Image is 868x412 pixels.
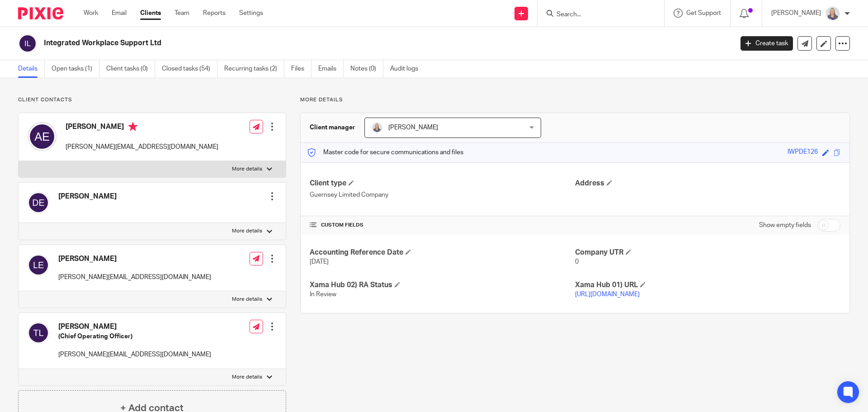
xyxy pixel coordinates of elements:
[372,122,382,133] img: Debbie%20Noon%20Professional%20Photo.jpg
[575,248,840,257] h4: Company UTR
[310,280,575,290] h4: Xama Hub 02) RA Status
[112,9,127,18] a: Email
[310,248,575,257] h4: Accounting Reference Date
[310,123,355,132] h3: Client manager
[18,60,45,78] a: Details
[28,322,49,344] img: svg%3E
[58,350,211,359] p: [PERSON_NAME][EMAIL_ADDRESS][DOMAIN_NAME]
[58,254,211,264] h4: [PERSON_NAME]
[310,190,575,199] p: Guernsey Limited Company
[575,259,579,265] span: 0
[128,122,137,131] i: Primary
[390,60,425,78] a: Audit logs
[18,34,37,53] img: svg%3E
[826,6,840,21] img: Debbie%20Noon%20Professional%20Photo.jpg
[556,11,637,19] input: Search
[66,122,218,133] h4: [PERSON_NAME]
[203,9,226,18] a: Reports
[224,60,284,78] a: Recurring tasks (2)
[58,332,211,341] h5: (Chief Operating Officer)
[575,291,640,298] a: [URL][DOMAIN_NAME]
[232,227,262,235] p: More details
[175,9,189,18] a: Team
[232,374,262,381] p: More details
[84,9,98,18] a: Work
[58,273,211,282] p: [PERSON_NAME][EMAIL_ADDRESS][DOMAIN_NAME]
[307,148,463,157] p: Master code for secure communications and files
[388,124,438,131] span: [PERSON_NAME]
[162,60,217,78] a: Closed tasks (54)
[28,122,57,151] img: svg%3E
[310,291,336,298] span: In Review
[44,38,590,48] h2: Integrated Workplace Support Ltd
[18,96,286,104] p: Client contacts
[52,60,99,78] a: Open tasks (1)
[28,254,49,276] img: svg%3E
[310,259,329,265] span: [DATE]
[310,179,575,188] h4: Client type
[140,9,161,18] a: Clients
[788,147,818,158] div: IWPDE126
[686,10,721,16] span: Get Support
[741,36,793,51] a: Create task
[66,142,218,152] p: [PERSON_NAME][EMAIL_ADDRESS][DOMAIN_NAME]
[771,9,821,18] p: [PERSON_NAME]
[575,179,840,188] h4: Address
[300,96,850,104] p: More details
[759,221,811,230] label: Show empty fields
[58,322,211,331] h4: [PERSON_NAME]
[239,9,263,18] a: Settings
[318,60,344,78] a: Emails
[58,192,117,201] h4: [PERSON_NAME]
[232,296,262,303] p: More details
[28,192,49,213] img: svg%3E
[232,166,262,173] p: More details
[350,60,383,78] a: Notes (0)
[18,7,63,19] img: Pixie
[310,222,575,229] h4: CUSTOM FIELDS
[291,60,311,78] a: Files
[575,280,840,290] h4: Xama Hub 01) URL
[106,60,155,78] a: Client tasks (0)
